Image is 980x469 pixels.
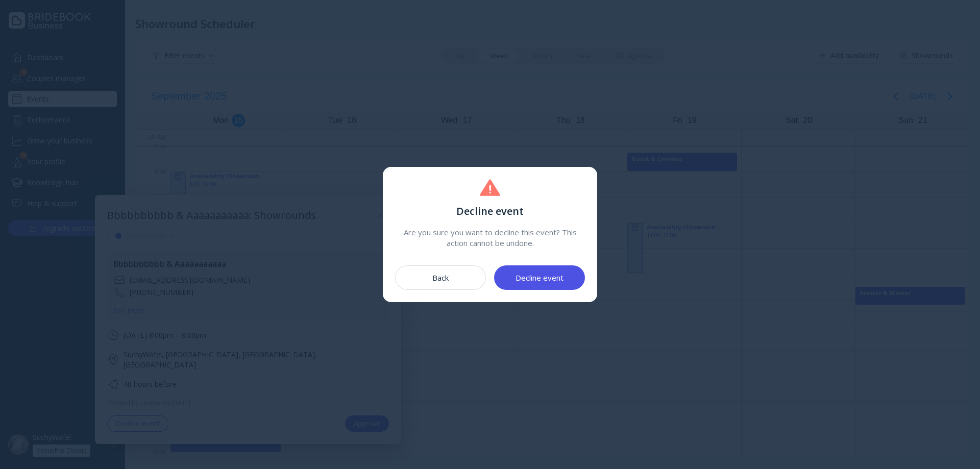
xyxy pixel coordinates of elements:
div: Decline event [395,204,585,219]
div: Are you sure you want to decline this event? This action cannot be undone. [395,227,585,249]
div: Decline event [516,274,563,282]
button: Decline event [494,265,585,290]
div: Back [432,274,449,282]
button: Back [395,265,486,290]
